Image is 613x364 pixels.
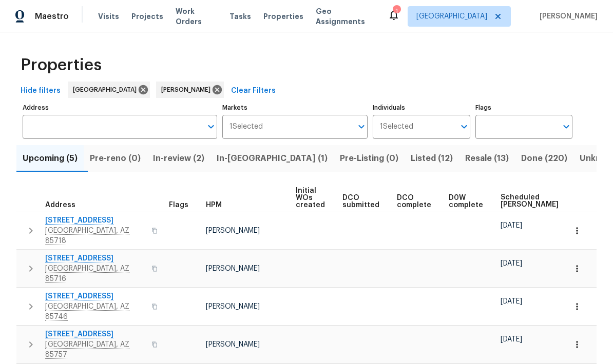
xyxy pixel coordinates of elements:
span: Tasks [229,13,251,20]
span: [GEOGRAPHIC_DATA] [73,85,141,95]
span: Pre-reno (0) [90,151,141,166]
span: HPM [206,201,222,209]
span: 1 Selected [380,123,413,131]
span: Scheduled [PERSON_NAME] [501,194,559,208]
span: Geo Assignments [316,6,375,27]
span: [DATE] [501,298,522,305]
span: [GEOGRAPHIC_DATA] [416,11,487,22]
span: [PERSON_NAME] [161,85,215,95]
span: Properties [21,60,102,70]
span: Visits [98,11,119,22]
span: Flags [169,201,188,209]
span: Work Orders [176,6,217,27]
div: 1 [393,6,400,16]
span: D0W complete [449,194,483,209]
button: Open [559,119,573,134]
label: Flags [475,105,572,111]
button: Open [204,119,218,134]
span: Listed (12) [411,151,453,166]
span: Address [45,201,75,209]
span: DCO complete [397,194,431,209]
span: 1 Selected [229,123,263,131]
span: Upcoming (5) [23,151,78,166]
button: Open [457,119,471,134]
span: Done (220) [521,151,567,166]
span: Initial WOs created [296,187,325,209]
label: Individuals [373,105,470,111]
span: Properties [263,11,303,22]
span: Clear Filters [231,85,276,97]
span: [PERSON_NAME] [206,227,260,234]
button: Clear Filters [227,82,280,100]
span: Maestro [35,11,69,22]
span: DCO submitted [342,194,379,209]
span: [PERSON_NAME] [206,303,260,310]
span: [DATE] [501,336,522,343]
span: [PERSON_NAME] [535,11,598,22]
button: Open [354,119,369,134]
button: Hide filters [16,82,65,100]
span: In-[GEOGRAPHIC_DATA] (1) [217,151,328,166]
span: Projects [131,11,163,22]
span: [DATE] [501,222,522,229]
label: Markets [222,105,368,111]
span: [DATE] [501,260,522,267]
span: Resale (13) [465,151,509,166]
div: [PERSON_NAME] [156,82,224,98]
span: [PERSON_NAME] [206,265,260,272]
span: Pre-Listing (0) [340,151,398,166]
label: Address [23,105,217,111]
span: In-review (2) [153,151,204,166]
span: Hide filters [21,85,61,97]
div: [GEOGRAPHIC_DATA] [68,82,150,98]
span: [PERSON_NAME] [206,341,260,348]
